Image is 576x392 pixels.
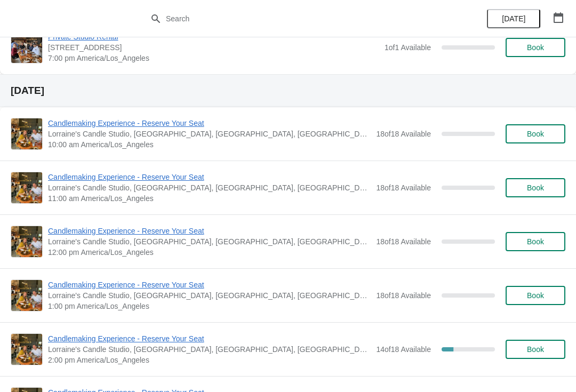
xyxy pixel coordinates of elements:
span: 18 of 18 Available [376,183,431,192]
span: Lorraine's Candle Studio, [GEOGRAPHIC_DATA], [GEOGRAPHIC_DATA], [GEOGRAPHIC_DATA], [GEOGRAPHIC_DATA] [48,290,371,301]
span: Lorraine's Candle Studio, [GEOGRAPHIC_DATA], [GEOGRAPHIC_DATA], [GEOGRAPHIC_DATA], [GEOGRAPHIC_DATA] [48,344,371,355]
span: 11:00 am America/Los_Angeles [48,193,371,204]
img: Candlemaking Experience - Reserve Your Seat | Lorraine's Candle Studio, Market Street, Pacific Be... [11,334,42,365]
span: 12:00 pm America/Los_Angeles [48,247,371,258]
span: Candlemaking Experience - Reserve Your Seat [48,226,371,236]
button: Book [506,124,565,143]
img: Candlemaking Experience - Reserve Your Seat | Lorraine's Candle Studio, Market Street, Pacific Be... [11,280,42,311]
span: Book [527,345,544,354]
span: Candlemaking Experience - Reserve Your Seat [48,333,371,344]
button: Book [506,232,565,251]
button: [DATE] [487,9,540,28]
span: 14 of 18 Available [376,345,431,354]
button: Book [506,340,565,359]
button: Book [506,38,565,57]
h2: [DATE] [11,85,565,96]
span: Candlemaking Experience - Reserve Your Seat [48,172,371,182]
span: Book [527,291,544,300]
img: Candlemaking Experience - Reserve Your Seat | Lorraine's Candle Studio, Market Street, Pacific Be... [11,172,42,203]
span: 1:00 pm America/Los_Angeles [48,301,371,311]
button: Book [506,178,565,197]
span: Lorraine's Candle Studio, [GEOGRAPHIC_DATA], [GEOGRAPHIC_DATA], [GEOGRAPHIC_DATA], [GEOGRAPHIC_DATA] [48,182,371,193]
span: Book [527,130,544,138]
span: Lorraine's Candle Studio, [GEOGRAPHIC_DATA], [GEOGRAPHIC_DATA], [GEOGRAPHIC_DATA], [GEOGRAPHIC_DATA] [48,236,371,247]
span: 7:00 pm America/Los_Angeles [48,53,379,63]
button: Book [506,286,565,305]
span: Candlemaking Experience - Reserve Your Seat [48,118,371,129]
img: Candlemaking Experience - Reserve Your Seat | Lorraine's Candle Studio, Market Street, Pacific Be... [11,226,42,257]
span: Book [527,43,544,52]
span: 10:00 am America/Los_Angeles [48,139,371,150]
span: Book [527,183,544,192]
span: 1 of 1 Available [385,43,431,52]
span: [DATE] [502,14,525,23]
span: Book [527,237,544,246]
span: [STREET_ADDRESS] [48,42,379,53]
input: Search [165,9,432,28]
img: Candlemaking Experience - Reserve Your Seat | Lorraine's Candle Studio, Market Street, Pacific Be... [11,118,42,149]
span: 18 of 18 Available [376,130,431,138]
img: Private Studio Rental | 215 Market St suite 1a, Seabrook, WA 98571, USA | 7:00 pm America/Los_Ang... [11,32,42,63]
span: 18 of 18 Available [376,291,431,300]
span: 18 of 18 Available [376,237,431,246]
span: Candlemaking Experience - Reserve Your Seat [48,279,371,290]
span: 2:00 pm America/Los_Angeles [48,355,371,365]
span: Lorraine's Candle Studio, [GEOGRAPHIC_DATA], [GEOGRAPHIC_DATA], [GEOGRAPHIC_DATA], [GEOGRAPHIC_DATA] [48,129,371,139]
